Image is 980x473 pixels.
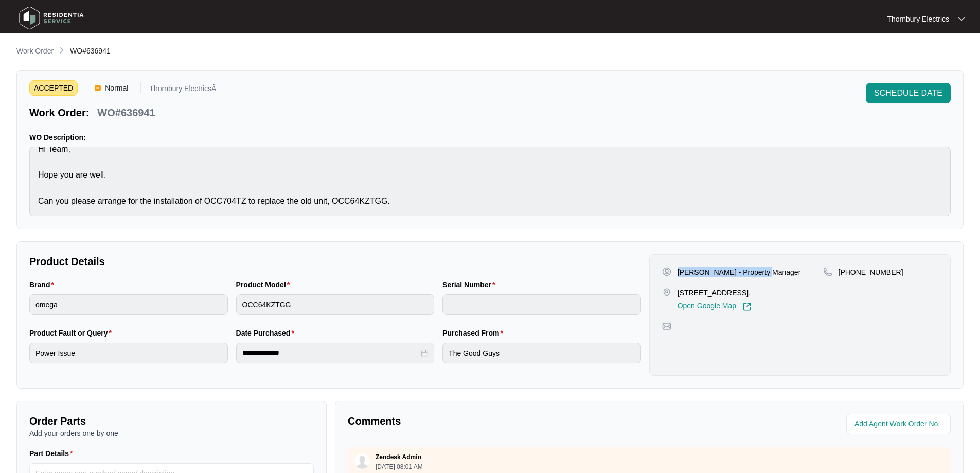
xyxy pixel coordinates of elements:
[442,343,641,363] input: Purchased From
[874,87,942,99] span: SCHEDULE DATE
[149,85,216,96] p: Thornbury ElectricsÂ
[839,267,903,277] p: [PHONE_NUMBER]
[29,428,314,439] p: Add your orders one by one
[887,14,949,24] p: Thornbury Electrics
[866,83,951,103] button: SCHEDULE DATE
[678,288,752,298] p: [STREET_ADDRESS],
[97,106,155,120] p: WO#636941
[854,418,945,430] input: Add Agent Work Order No.
[376,453,421,461] p: Zendesk Admin
[29,106,89,120] p: Work Order:
[678,302,752,311] a: Open Google Map
[662,322,671,331] img: map-pin
[29,279,58,290] label: Brand
[16,46,54,56] p: Work Order
[823,267,832,276] img: map-pin
[242,347,419,358] input: Date Purchased
[29,254,641,269] p: Product Details
[58,46,66,55] img: chevron-right
[742,302,752,311] img: Link-External
[662,267,671,276] img: user-pin
[354,453,370,469] img: user.svg
[95,85,101,91] img: Vercel Logo
[442,294,641,315] input: Serial Number
[236,294,435,315] input: Product Model
[29,343,228,363] input: Product Fault or Query
[29,414,314,428] p: Order Parts
[442,328,507,338] label: Purchased From
[29,147,951,216] textarea: Hi Team, Hope you are well. Can you please arrange for the installation of OCC704TZ to replace th...
[958,16,965,22] img: dropdown arrow
[376,464,423,470] p: [DATE] 08:01 AM
[29,132,951,143] p: WO Description:
[236,328,298,338] label: Date Purchased
[14,46,56,57] a: Work Order
[29,80,78,96] span: ACCEPTED
[29,328,116,338] label: Product Fault or Query
[348,414,642,428] p: Comments
[101,80,132,96] span: Normal
[662,288,671,297] img: map-pin
[29,448,77,459] label: Part Details
[29,294,228,315] input: Brand
[442,279,499,290] label: Serial Number
[236,279,294,290] label: Product Model
[15,3,87,33] img: residentia service logo
[70,47,111,55] span: WO#636941
[678,267,801,277] p: [PERSON_NAME] - Property Manager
